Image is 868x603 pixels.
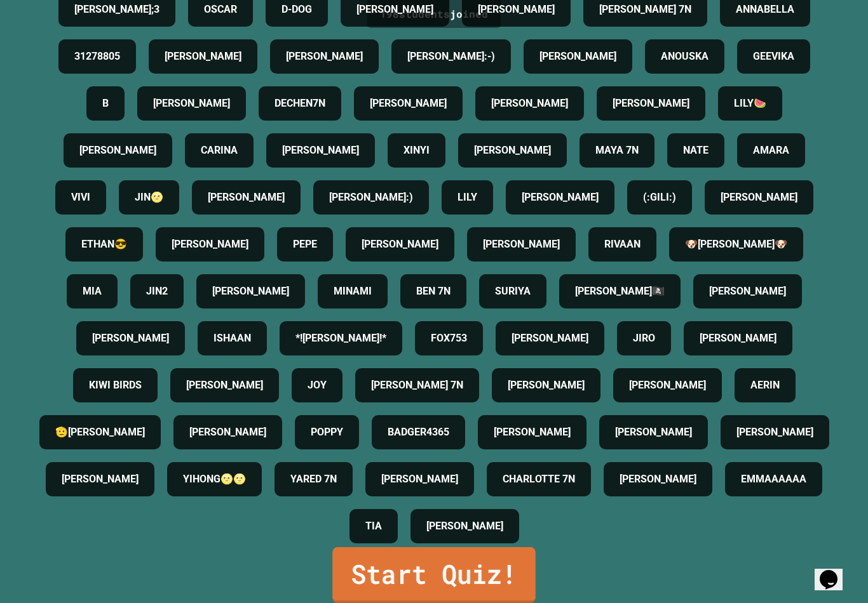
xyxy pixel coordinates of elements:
[661,49,709,64] h4: ANOUSKA
[370,96,447,111] h4: [PERSON_NAME]
[92,331,169,346] h4: [PERSON_NAME]
[503,472,575,487] h4: CHARLOTTE 7N
[491,96,568,111] h4: [PERSON_NAME]
[83,284,102,299] h4: MIA
[135,190,163,205] h4: JIN🌝
[721,190,797,205] h4: [PERSON_NAME]
[753,143,789,158] h4: AMARA
[62,472,139,487] h4: [PERSON_NAME]
[753,49,794,64] h4: GEEVIKA
[74,49,120,64] h4: 31278805
[308,378,327,393] h4: JOY
[334,284,372,299] h4: MINAMI
[494,425,571,440] h4: [PERSON_NAME]
[522,190,599,205] h4: [PERSON_NAME]
[512,331,588,346] h4: [PERSON_NAME]
[153,96,230,111] h4: [PERSON_NAME]
[508,378,585,393] h4: [PERSON_NAME]
[685,237,787,252] h4: 🐶[PERSON_NAME]🐶
[683,143,709,158] h4: NATE
[431,331,467,346] h4: FOX753
[165,49,241,64] h4: [PERSON_NAME]
[403,143,430,158] h4: XINYI
[89,378,142,393] h4: KIWI BIRDS
[815,552,855,590] iframe: chat widget
[201,143,238,158] h4: CARINA
[204,2,237,17] h4: OSCAR
[81,237,127,252] h4: ETHAN😎
[71,190,90,205] h4: VIVI
[599,2,691,17] h4: [PERSON_NAME] 7N
[371,378,463,393] h4: [PERSON_NAME] 7N
[189,425,266,440] h4: [PERSON_NAME]
[604,237,641,252] h4: RIVAAN
[736,2,794,17] h4: ANNABELLA
[426,519,503,534] h4: [PERSON_NAME]
[741,472,806,487] h4: EMMAAAAAA
[295,331,386,346] h4: *![PERSON_NAME]!*
[356,2,433,17] h4: [PERSON_NAME]
[275,96,325,111] h4: DECHEN7N
[709,284,786,299] h4: [PERSON_NAME]
[55,425,145,440] h4: 🫡[PERSON_NAME]
[407,49,495,64] h4: [PERSON_NAME]:-)
[212,284,289,299] h4: [PERSON_NAME]
[629,378,706,393] h4: [PERSON_NAME]
[750,378,780,393] h4: AERIN
[311,425,343,440] h4: POPPY
[290,472,337,487] h4: YARED 7N
[381,472,458,487] h4: [PERSON_NAME]
[286,49,363,64] h4: [PERSON_NAME]
[615,425,692,440] h4: [PERSON_NAME]
[613,96,689,111] h4: [PERSON_NAME]
[620,472,696,487] h4: [PERSON_NAME]
[388,425,449,440] h4: BADGER4365
[79,143,156,158] h4: [PERSON_NAME]
[458,190,477,205] h4: LILY
[734,96,766,111] h4: LILY🍉
[483,237,560,252] h4: [PERSON_NAME]
[474,143,551,158] h4: [PERSON_NAME]
[186,378,263,393] h4: [PERSON_NAME]
[595,143,639,158] h4: MAYA 7N
[281,2,312,17] h4: D-DOG
[282,143,359,158] h4: [PERSON_NAME]
[478,2,555,17] h4: [PERSON_NAME]
[293,237,317,252] h4: PEPE
[74,2,159,17] h4: [PERSON_NAME];3
[172,237,248,252] h4: [PERSON_NAME]
[643,190,676,205] h4: (:GILI:)
[736,425,813,440] h4: [PERSON_NAME]
[700,331,776,346] h4: [PERSON_NAME]
[416,284,451,299] h4: BEN 7N
[365,519,382,534] h4: TIA
[183,472,246,487] h4: YIHONG🌝🌝
[102,96,109,111] h4: B
[329,190,413,205] h4: [PERSON_NAME]:)
[146,284,168,299] h4: JIN2
[633,331,655,346] h4: JIRO
[495,284,531,299] h4: SURIYA
[539,49,616,64] h4: [PERSON_NAME]
[332,547,536,603] a: Start Quiz!
[214,331,251,346] h4: ISHAAN
[208,190,285,205] h4: [PERSON_NAME]
[575,284,665,299] h4: [PERSON_NAME]🏴‍☠️
[362,237,438,252] h4: [PERSON_NAME]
